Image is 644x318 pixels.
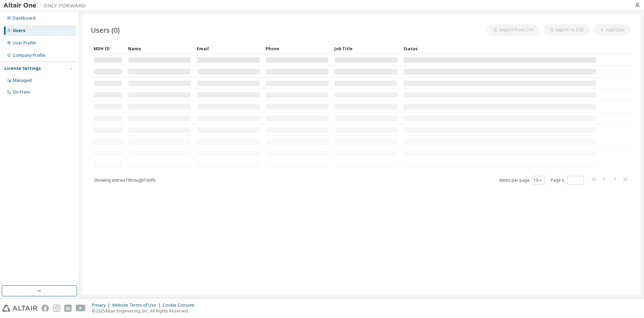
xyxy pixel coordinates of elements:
[3,2,89,9] img: Altair One
[593,24,631,36] button: Add User
[487,24,539,36] button: Import From CSV
[42,305,49,312] img: facebook.svg
[163,303,198,308] div: Cookie Consent
[4,66,41,71] div: License Settings
[53,305,60,312] img: instagram.svg
[13,89,30,95] div: On Prem
[76,305,86,312] img: youtube.svg
[13,53,45,58] div: Company Profile
[92,308,198,314] p: © 2025 Altair Engineering, Inc. All Rights Reserved.
[64,305,72,312] img: linkedin.svg
[266,43,329,54] div: Phone
[2,305,37,312] img: altair_logo.svg
[128,43,191,54] div: Name
[551,176,584,185] span: Page n.
[403,43,597,54] div: Status
[91,25,120,35] span: Users (0)
[499,176,545,185] span: Items per page
[543,24,589,36] button: Export To CSV
[13,15,35,21] div: Dashboard
[92,303,112,308] div: Privacy
[334,43,398,54] div: Job Title
[94,43,122,54] div: MDH ID
[197,43,260,54] div: Email
[534,178,543,183] button: 10
[94,177,155,183] span: Showing entries 1 through 10 of 0
[13,40,36,46] div: User Profile
[13,28,25,33] div: Users
[112,303,163,308] div: Website Terms of Use
[13,78,32,83] div: Managed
